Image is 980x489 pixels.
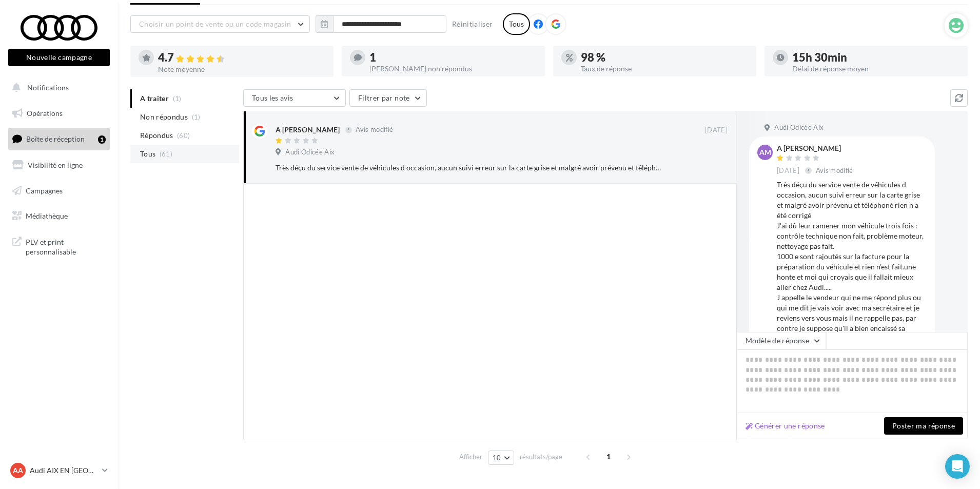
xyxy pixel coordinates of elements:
div: 1 [369,52,537,63]
button: Nouvelle campagne [8,49,110,66]
div: [PERSON_NAME] non répondus [369,65,537,72]
span: (61) [160,150,172,158]
span: résultats/page [520,452,562,462]
a: Visibilité en ligne [6,154,112,176]
a: Campagnes [6,180,112,202]
div: Tous [503,13,530,35]
span: 10 [493,454,501,462]
button: Poster ma réponse [884,417,963,435]
span: Répondus [140,130,173,141]
span: Audi Odicée Aix [285,148,335,157]
div: Délai de réponse moyen [792,65,959,72]
span: Audi Odicée Aix [774,123,824,132]
button: Notifications [6,77,108,99]
span: AM [759,147,771,158]
div: 98 % [581,52,748,63]
div: A [PERSON_NAME] [276,125,340,135]
button: 10 [488,451,514,465]
span: Visibilité en ligne [28,161,83,169]
span: [DATE] [705,126,728,135]
span: Choisir un point de vente ou un code magasin [139,19,291,28]
div: A [PERSON_NAME] [777,145,855,152]
button: Choisir un point de vente ou un code magasin [130,15,310,33]
span: Boîte de réception [26,134,85,143]
div: 1 [98,135,106,144]
a: Opérations [6,103,112,124]
span: PLV et print personnalisable [26,235,106,257]
a: AA Audi AIX EN [GEOGRAPHIC_DATA] [8,461,110,480]
span: Opérations [27,109,63,118]
span: (60) [177,131,190,140]
div: 15h 30min [792,52,959,63]
span: Avis modifié [816,166,853,174]
button: Générer une réponse [741,420,829,432]
span: (1) [192,113,201,121]
button: Tous les avis [243,89,346,107]
p: Audi AIX EN [GEOGRAPHIC_DATA] [30,465,98,476]
span: Non répondus [140,112,188,122]
div: Taux de réponse [581,65,748,72]
span: Campagnes [26,186,63,194]
div: Très déçu du service vente de véhicules d occasion, aucun suivi erreur sur la carte grise et malg... [777,180,927,375]
button: Réinitialiser [448,18,497,30]
span: Avis modifié [356,126,393,134]
div: Note moyenne [158,66,325,73]
span: 1 [600,448,617,465]
span: AA [13,465,23,476]
button: Modèle de réponse [737,332,826,349]
span: Tous les avis [252,93,293,102]
div: Très déçu du service vente de véhicules d occasion, aucun suivi erreur sur la carte grise et malg... [276,163,661,173]
button: Filtrer par note [349,89,427,107]
span: Médiathèque [26,211,68,220]
div: Open Intercom Messenger [945,454,970,479]
a: Boîte de réception1 [6,128,112,150]
span: [DATE] [777,166,799,175]
span: Tous [140,149,155,159]
a: PLV et print personnalisable [6,231,112,261]
span: Notifications [27,83,69,92]
a: Médiathèque [6,205,112,227]
div: 4.7 [158,52,325,64]
span: Afficher [459,452,482,462]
